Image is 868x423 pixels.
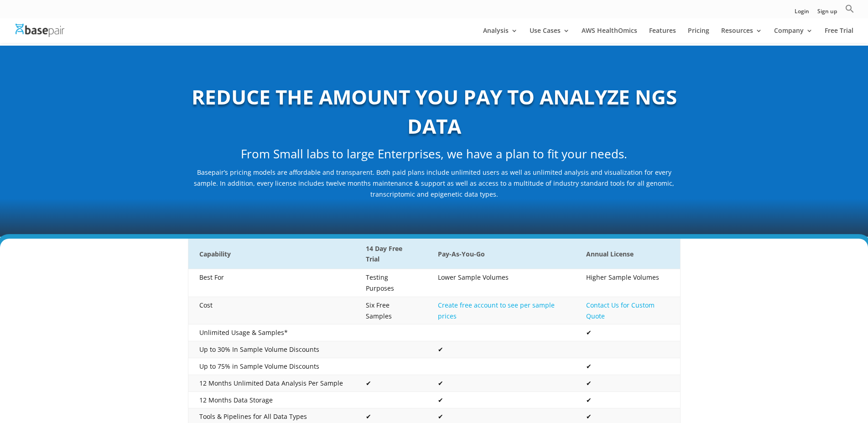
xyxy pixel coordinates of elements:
[188,269,355,297] td: Best For
[825,27,853,43] a: Free Trial
[355,297,427,324] td: Six Free Samples
[575,358,680,375] td: ✔
[649,27,676,43] a: Features
[817,9,837,18] a: Sign up
[355,239,427,269] th: 14 Day Free Trial
[845,4,854,13] svg: Search
[427,269,575,297] td: Lower Sample Volumes
[582,27,637,43] a: AWS HealthOmics
[586,301,655,320] a: Contact Us for Custom Quote
[845,4,854,18] a: Search Icon Link
[575,375,680,392] td: ✔
[575,392,680,408] td: ✔
[188,297,355,324] td: Cost
[427,375,575,392] td: ✔
[427,239,575,269] th: Pay-As-You-Go
[427,341,575,358] td: ✔
[575,269,680,297] td: Higher Sample Volumes
[188,392,355,408] td: 12 Months Data Storage
[188,358,355,375] td: Up to 75% in Sample Volume Discounts
[427,392,575,408] td: ✔
[795,9,809,18] a: Login
[438,301,555,320] a: Create free account to see per sample prices
[194,168,674,198] span: Basepair’s pricing models are affordable and transparent. Both paid plans include unlimited users...
[188,239,355,269] th: Capability
[721,27,762,43] a: Resources
[355,375,427,392] td: ✔
[483,27,518,43] a: Analysis
[575,324,680,341] td: ✔
[16,24,64,37] img: Basepair
[188,341,355,358] td: Up to 30% In Sample Volume Discounts
[774,27,813,43] a: Company
[192,83,677,140] b: REDUCE THE AMOUNT YOU PAY TO ANALYZE NGS DATA
[688,27,709,43] a: Pricing
[575,239,680,269] th: Annual License
[188,375,355,392] td: 12 Months Unlimited Data Analysis Per Sample
[355,269,427,297] td: Testing Purposes
[188,146,681,167] h2: From Small labs to large Enterprises, we have a plan to fit your needs.
[188,324,355,341] td: Unlimited Usage & Samples*
[530,27,570,43] a: Use Cases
